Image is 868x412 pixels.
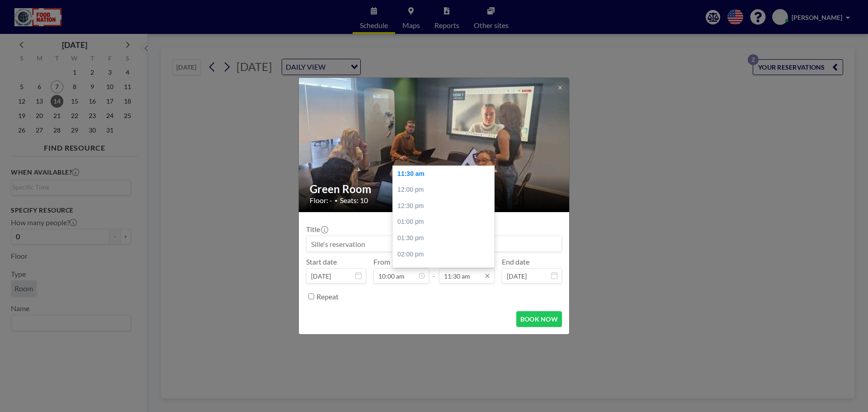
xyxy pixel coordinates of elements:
[393,262,499,279] div: 02:30 pm
[393,230,499,246] div: 01:30 pm
[306,257,337,266] label: Start date
[307,236,561,251] input: Sille's reservation
[310,182,559,196] h2: Green Room
[316,292,339,301] label: Repeat
[306,225,327,234] label: Title
[299,43,570,246] img: 537.jpeg
[393,214,499,230] div: 01:00 pm
[433,260,435,280] span: -
[335,197,338,204] span: •
[516,311,562,327] button: BOOK NOW
[310,196,332,205] span: Floor: -
[502,257,529,266] label: End date
[393,182,499,198] div: 12:00 pm
[393,198,499,214] div: 12:30 pm
[340,196,368,205] span: Seats: 10
[393,246,499,263] div: 02:00 pm
[373,257,390,266] label: From
[393,166,499,182] div: 11:30 am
